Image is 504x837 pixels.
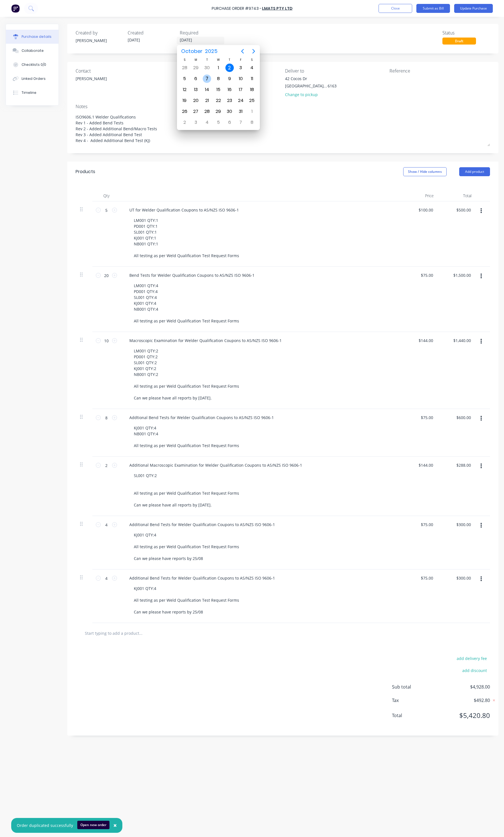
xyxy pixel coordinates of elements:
[203,107,211,116] div: Tuesday, October 28, 2025
[453,655,490,662] button: add delivery fee
[192,118,200,127] div: Monday, November 3, 2025
[454,4,493,13] button: Update Purchase
[6,86,59,100] button: Timeline
[248,64,256,72] div: Saturday, October 4, 2025
[17,822,73,828] div: Order duplicated successfully
[442,38,476,45] div: Draft
[237,96,245,105] div: Friday, October 24, 2025
[192,107,200,116] div: Monday, October 27, 2025
[434,683,490,690] span: $4,928.00
[76,38,123,43] div: [PERSON_NAME]
[6,30,59,44] button: Purchase details
[214,85,223,94] div: Wednesday, October 15, 2025
[180,75,189,83] div: Sunday, October 5, 2025
[203,75,211,83] div: Tuesday, October 7, 2025
[76,111,490,146] textarea: ISO9606.1 Welder Qualifications Rev 1 - Added Bend Tests Rev 2 - Added Additional Bend/Macro Test...
[237,118,245,127] div: Friday, November 7, 2025
[128,29,175,36] div: Created
[248,107,256,116] div: Saturday, November 1, 2025
[125,461,307,469] div: Additional Macroscopic Examination for Welder Qualification Coupons to AS/NZS ISO 9606-1
[92,190,120,201] div: Qty
[204,46,219,56] span: 2025
[129,282,244,325] div: LM001 QTY:4 PD001 QTY:4 SL001 QTY:4 KJ001 QTY:4 NB001 QTY:4 All testing as per Weld Qualification...
[248,85,256,94] div: Saturday, October 18, 2025
[179,57,190,62] div: S
[125,413,278,422] div: Addtional Bend Tests for Welder Qualification Coupons to AS/NZS ISO 9606-1
[392,697,434,704] span: Tax
[225,75,234,83] div: Thursday, October 9, 2025
[180,64,189,72] div: Sunday, September 28, 2025
[192,96,200,105] div: Monday, October 20, 2025
[129,216,244,260] div: LM001 QTY:1 PD001 QTY:1 SL001 QTY:1 KJ001 QTY:1 NB001 QTY:1 All testing as per Weld Qualification...
[225,64,234,72] div: Today, Thursday, October 2, 2025
[438,190,476,201] div: Total
[125,574,279,582] div: Additional Bend Tests for Welder Qualification Coupons to AS/NZS ISO 9606-1
[192,64,200,72] div: Monday, September 29, 2025
[22,62,46,67] div: Checklists 0/0
[129,531,244,562] div: KJ001 QTY:4 All testing as per Weld Qualification Test Request Forms Can we please have reports b...
[285,68,386,74] div: Deliver to
[213,57,224,62] div: W
[248,46,259,57] button: Next page
[192,75,200,83] div: Monday, October 6, 2025
[180,85,189,94] div: Sunday, October 12, 2025
[225,107,234,116] div: Thursday, October 30, 2025
[248,118,256,127] div: Saturday, November 8, 2025
[180,96,189,105] div: Sunday, October 19, 2025
[203,85,211,94] div: Tuesday, October 14, 2025
[459,167,490,176] button: Add product
[434,697,490,704] span: $492.80
[403,167,447,176] button: Show / Hide columns
[248,96,256,105] div: Saturday, October 25, 2025
[203,96,211,105] div: Tuesday, October 21, 2025
[76,168,95,175] div: Products
[180,29,227,36] div: Required
[225,118,234,127] div: Thursday, November 6, 2025
[246,57,258,62] div: S
[459,667,490,674] button: add discount
[214,75,223,83] div: Wednesday, October 8, 2025
[201,57,213,62] div: T
[224,57,235,62] div: T
[180,118,189,127] div: Sunday, November 2, 2025
[389,68,490,74] div: Reference
[434,710,490,720] span: $5,420.80
[442,29,490,36] div: Status
[125,520,279,529] div: Additional Bend Tests for Welder Qualification Coupons to AS/NZS ISO 9606-1
[22,48,44,53] div: Collaborate
[22,34,52,39] div: Purchase details
[129,584,244,616] div: KJ001 QTY:4 All testing as per Weld Qualification Test Request Forms Can we please have reports b...
[237,85,245,94] div: Friday, October 17, 2025
[113,821,117,829] span: ×
[392,712,434,719] span: Total
[392,683,434,690] span: Sub total
[178,46,221,56] button: October2025
[285,92,337,97] div: Change to pickup
[262,6,293,11] a: LMATS PTY LTD
[285,83,337,89] div: [GEOGRAPHIC_DATA], , 6163
[6,58,59,72] button: Checklists 0/0
[129,347,244,402] div: LM001 QTY:2 PD001 QTY:2 SL001 QTY:2 KJ001 QTY:2 NB001 QTY:2 All testing as per Weld Qualification...
[125,336,286,345] div: Macroscopic Examination for Welder Qualification Coupons to AS/NZS ISO 9606-1
[400,190,438,201] div: Price
[180,46,204,56] span: October
[237,46,248,57] button: Previous page
[76,103,490,110] div: Notes
[125,206,243,214] div: UT for Welder Qualification Coupons to AS/NZS ISO 9606-1
[6,72,59,86] button: Linked Orders
[76,29,123,36] div: Created by
[85,627,197,639] input: Start typing to add a product...
[108,819,122,832] button: Close
[203,118,211,127] div: Tuesday, November 4, 2025
[125,271,259,279] div: Bend Tests for Welder Qualification Coupons to AS/NZS ISO 9606-1
[225,85,234,94] div: Thursday, October 16, 2025
[129,471,244,509] div: SL001 QTY:2 All testing as per Weld Qualification Test Request Forms Can we please have all repor...
[192,85,200,94] div: Monday, October 13, 2025
[214,107,223,116] div: Wednesday, October 29, 2025
[6,44,59,58] button: Collaborate
[76,68,176,74] div: Contact
[77,821,109,829] button: Open new order
[11,4,20,13] img: Factory
[237,75,245,83] div: Friday, October 10, 2025
[214,96,223,105] div: Wednesday, October 22, 2025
